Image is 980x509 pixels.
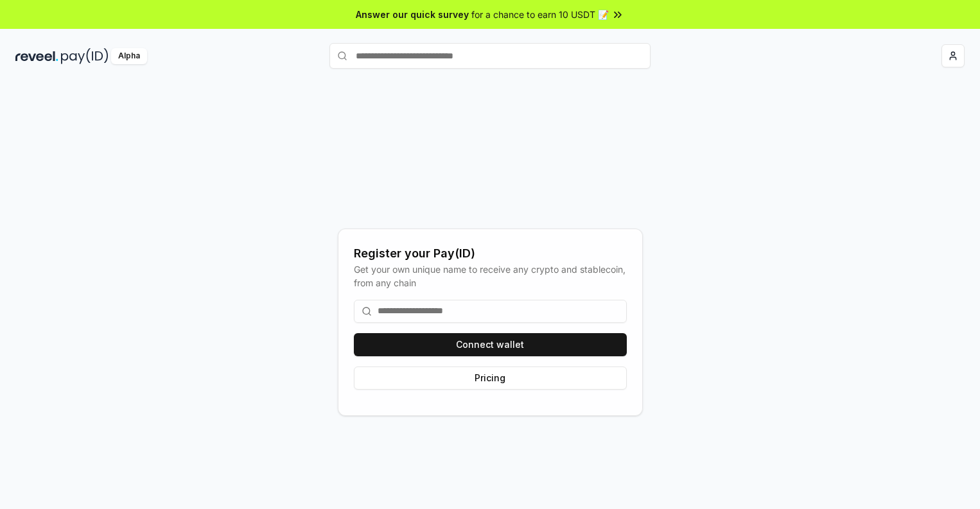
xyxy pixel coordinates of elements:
div: Register your Pay(ID) [354,245,627,263]
div: Get your own unique name to receive any crypto and stablecoin, from any chain [354,263,627,289]
img: reveel_dark [15,48,58,64]
span: for a chance to earn 10 USDT 📝 [471,8,609,21]
img: pay_id [61,48,109,64]
div: Alpha [111,48,147,64]
span: Answer our quick survey [356,8,469,21]
button: Pricing [354,367,627,390]
button: Connect wallet [354,333,627,356]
